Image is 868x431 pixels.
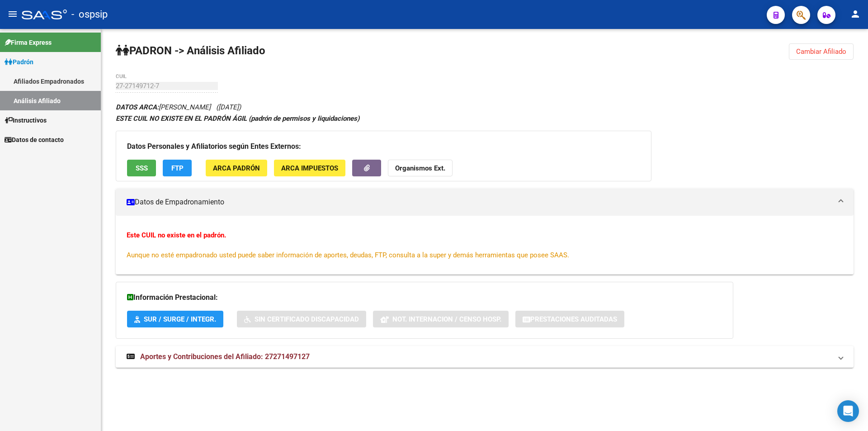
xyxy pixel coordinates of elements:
span: [PERSON_NAME] [116,103,211,111]
mat-expansion-panel-header: Datos de Empadronamiento [116,189,854,216]
span: Prestaciones Auditadas [530,315,617,323]
span: ARCA Padrón [213,164,260,172]
strong: Organismos Ext. [395,164,445,172]
span: SSS [136,164,148,172]
span: Cambiar Afiliado [796,47,846,56]
span: Aunque no esté empadronado usted puede saber información de aportes, deudas, FTP, consulta a la s... [127,251,569,259]
h3: Datos Personales y Afiliatorios según Entes Externos: [127,140,640,153]
h3: Información Prestacional: [127,291,722,304]
strong: ESTE CUIL NO EXISTE EN EL PADRÓN ÁGIL (padrón de permisos y liquidaciones) [116,114,359,123]
mat-icon: person [850,9,861,19]
strong: PADRON -> Análisis Afiliado [116,44,265,57]
button: SUR / SURGE / INTEGR. [127,311,223,327]
span: ([DATE]) [216,103,241,111]
mat-icon: menu [7,9,18,19]
button: ARCA Padrón [206,160,267,176]
button: Cambiar Afiliado [789,43,854,60]
button: Prestaciones Auditadas [515,311,624,327]
button: Organismos Ext. [388,160,453,176]
span: FTP [171,164,184,172]
button: Sin Certificado Discapacidad [237,311,366,327]
button: ARCA Impuestos [274,160,345,176]
span: Sin Certificado Discapacidad [255,315,359,323]
span: SUR / SURGE / INTEGR. [144,315,216,323]
span: - ospsip [71,5,108,24]
span: Instructivos [5,115,47,125]
span: Not. Internacion / Censo Hosp. [392,315,501,323]
span: ARCA Impuestos [281,164,338,172]
span: Padrón [5,57,33,67]
button: Not. Internacion / Censo Hosp. [373,311,509,327]
span: Datos de contacto [5,135,64,145]
span: Firma Express [5,38,52,47]
mat-expansion-panel-header: Aportes y Contribuciones del Afiliado: 27271497127 [116,346,854,368]
div: Datos de Empadronamiento [116,216,854,275]
div: Open Intercom Messenger [837,400,859,422]
strong: Este CUIL no existe en el padrón. [127,231,226,239]
button: SSS [127,160,156,176]
span: Aportes y Contribuciones del Afiliado: 27271497127 [140,352,310,361]
strong: DATOS ARCA: [116,103,159,111]
button: FTP [163,160,192,176]
mat-panel-title: Datos de Empadronamiento [127,197,832,207]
